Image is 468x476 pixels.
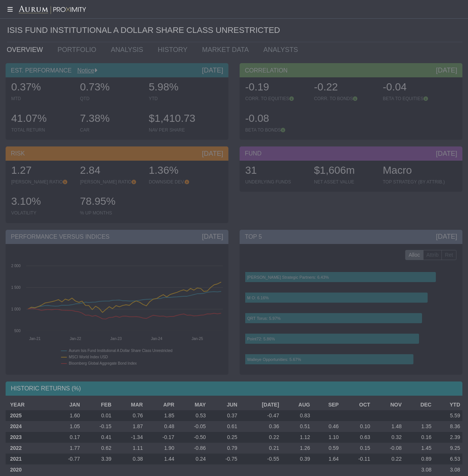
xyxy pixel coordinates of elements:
[114,443,145,454] td: 1.11
[314,80,375,96] div: -0.22
[11,81,41,93] span: 0.37%
[11,210,73,216] div: VOLATILITY
[314,179,375,185] div: NET ASSET VALUE
[145,399,176,410] th: APR
[6,410,51,421] th: 2025
[404,399,434,410] th: DEC
[245,96,307,102] div: CORR. TO EQUITIES
[372,421,404,432] td: 1.48
[176,454,208,464] td: 0.24
[312,454,341,464] td: 1.64
[145,421,176,432] td: 0.48
[240,410,281,421] td: -0.47
[245,163,307,179] div: 31
[436,66,457,75] div: [DATE]
[245,111,307,127] div: -0.08
[145,454,176,464] td: 1.44
[105,42,152,57] a: ANALYSIS
[202,66,223,75] div: [DATE]
[51,421,82,432] td: 1.05
[436,232,457,241] div: [DATE]
[11,285,21,290] text: 1 500
[341,399,372,410] th: OCT
[145,432,176,443] td: -0.17
[11,163,73,179] div: 1.27
[341,421,372,432] td: 0.10
[14,329,21,333] text: 500
[51,454,82,464] td: -0.77
[281,399,312,410] th: AUG
[80,163,141,179] div: 2.84
[434,421,462,432] td: 8.36
[11,179,73,185] div: [PERSON_NAME] RATIO
[208,454,240,464] td: -0.75
[202,149,223,158] div: [DATE]
[208,432,240,443] td: 0.25
[151,337,163,341] text: Jan-24
[69,361,137,365] text: Bloomberg Global Aggregate Bond Index
[6,443,51,454] th: 2022
[372,399,404,410] th: NOV
[404,421,434,432] td: 1.35
[80,179,141,185] div: [PERSON_NAME] RATIO
[312,443,341,454] td: 0.59
[383,163,445,179] div: Macro
[72,67,94,74] a: Notice
[152,42,196,57] a: HISTORY
[423,250,442,260] label: Attrib
[240,230,462,244] div: TOP 5
[314,163,375,179] div: $1,606m
[1,42,52,57] a: OVERVIEW
[19,6,86,15] img: Aurum-Proximity%20white.svg
[176,421,208,432] td: -0.05
[247,337,275,341] text: Point72: 5.86%
[240,421,281,432] td: 0.36
[114,432,145,443] td: -1.34
[434,464,462,475] td: 3.08
[208,410,240,421] td: 0.37
[110,337,122,341] text: Jan-23
[240,399,281,410] th: [DATE]
[341,454,372,464] td: -0.11
[281,454,312,464] td: 0.39
[372,454,404,464] td: 0.22
[208,399,240,410] th: JUN
[404,454,434,464] td: 0.89
[6,399,51,410] th: YEAR
[11,194,73,210] div: 3.10%
[240,454,281,464] td: -0.55
[405,250,423,260] label: Alloc
[80,210,141,216] div: % UP MONTHS
[70,337,81,341] text: Jan-22
[6,63,228,77] div: EST. PERFORMANCE
[404,443,434,454] td: 1.45
[80,194,141,210] div: 78.95%
[434,410,462,421] td: 5.59
[434,443,462,454] td: 9.25
[312,399,341,410] th: SEP
[82,410,114,421] td: 0.01
[114,421,145,432] td: 1.87
[80,96,141,102] div: QTD
[314,96,375,102] div: CORR. TO BONDS
[281,443,312,454] td: 1.26
[6,230,228,244] div: PERFORMANCE VERSUS INDICES
[176,410,208,421] td: 0.53
[176,432,208,443] td: -0.50
[80,127,141,133] div: CAR
[11,307,21,311] text: 1 000
[247,316,281,321] text: QRT Torus: 5.97%
[7,19,462,42] div: ISIS FUND INSTITUTIONAL A DOLLAR SHARE CLASS UNRESTRICTED
[6,454,51,464] th: 2021
[436,149,457,158] div: [DATE]
[208,421,240,432] td: 0.61
[114,399,145,410] th: MAR
[240,146,462,161] div: FUND
[441,250,456,260] label: Ret
[52,42,105,57] a: PORTFOLIO
[245,81,269,93] span: -0.19
[51,410,82,421] td: 1.60
[6,432,51,443] th: 2023
[247,357,301,362] text: Walleye Opportunities: 5.67%
[6,421,51,432] th: 2024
